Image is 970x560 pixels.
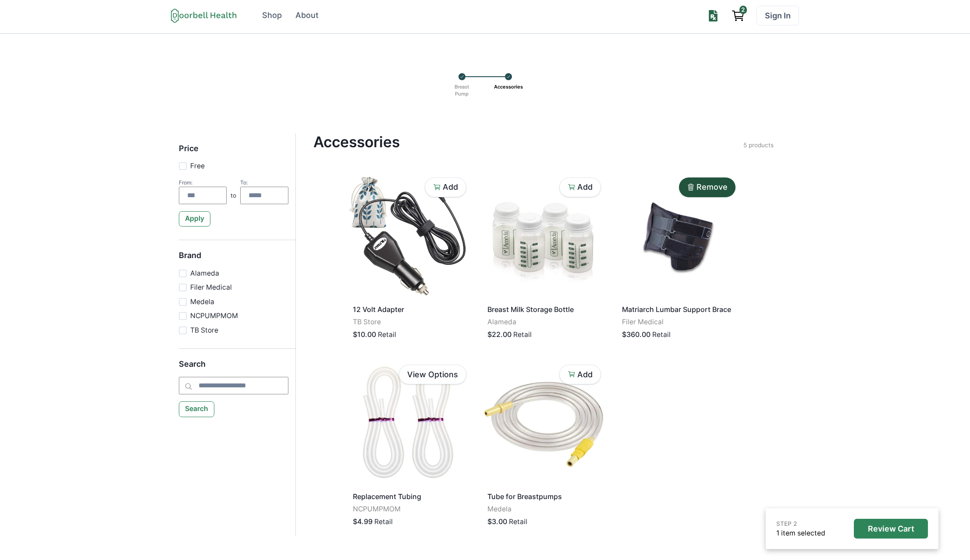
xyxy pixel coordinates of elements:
[290,6,325,25] a: About
[425,177,466,197] button: Add
[353,317,465,327] p: TB Store
[739,6,747,14] span: 2
[179,401,215,417] button: Search
[743,141,774,149] p: 5 products
[776,519,825,528] p: STEP 2
[618,175,738,298] img: zp0fad4xa4iezafu1meeogqmf76v
[487,329,512,340] p: $22.00
[868,524,914,534] p: Review Cart
[483,362,604,486] img: 77b38o6xzg5nqdvmqa26gelkv2qs
[559,365,601,384] button: Add
[190,282,232,293] p: Filer Medical
[776,528,825,539] p: 1 item selected
[451,80,472,101] p: Breast Pump
[190,297,214,307] p: Medela
[622,317,734,327] p: Filer Medical
[179,359,288,377] h5: Search
[577,182,593,192] p: Add
[190,311,238,321] p: NCPUMPMOM
[618,175,738,347] a: Matriarch Lumbar Support BraceFiler Medical$360.00Retail
[443,182,458,192] p: Add
[353,304,465,315] p: 12 Volt Adapter
[179,211,211,227] button: Apply
[399,365,466,384] a: View Options
[622,329,650,340] p: $360.00
[295,10,319,21] div: About
[190,325,218,336] p: TB Store
[483,175,604,347] a: Breast Milk Storage BottleAlameda$22.00Retail
[349,362,469,535] a: Replacement TubingNCPUMPMOM$4.99Retail
[622,304,734,315] p: Matriarch Lumbar Support Brace
[854,519,928,539] button: Review Cart
[256,6,288,25] a: Shop
[679,177,735,197] button: Remove
[487,317,600,327] p: Alameda
[349,175,469,347] a: 12 Volt AdapterTB Store$10.00Retail
[179,179,227,186] div: From:
[509,517,527,527] p: Retail
[179,144,288,161] h5: Price
[559,177,601,197] button: Add
[313,133,743,151] h4: Accessories
[179,251,288,268] h5: Brand
[513,330,532,340] p: Retail
[353,504,465,514] p: NCPUMPMOM
[704,6,723,25] button: Upload prescription
[231,191,236,204] p: to
[696,182,728,192] p: Remove
[487,491,600,502] p: Tube for Breastpumps
[727,6,749,25] a: View cart
[240,179,288,186] div: To:
[483,362,604,535] a: Tube for BreastpumpsMedela$3.00Retail
[349,175,469,298] img: 7h5mechjwhheoitmvh8nbgo3b2np
[353,516,373,527] p: $4.99
[491,80,526,94] p: Accessories
[378,330,396,340] p: Retail
[190,268,219,279] p: Alameda
[483,175,604,298] img: c5oycnsfiqqizy7cf280t5tb4bbh
[262,10,282,21] div: Shop
[374,517,393,527] p: Retail
[652,330,671,340] p: Retail
[349,362,469,486] img: vkpg9gdrulot1riiyl6frf1dps38
[757,6,799,25] a: Sign In
[577,370,593,379] p: Add
[353,329,376,340] p: $10.00
[487,516,507,527] p: $3.00
[353,491,465,502] p: Replacement Tubing
[487,304,600,315] p: Breast Milk Storage Bottle
[190,161,205,171] p: Free
[487,504,600,514] p: Medela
